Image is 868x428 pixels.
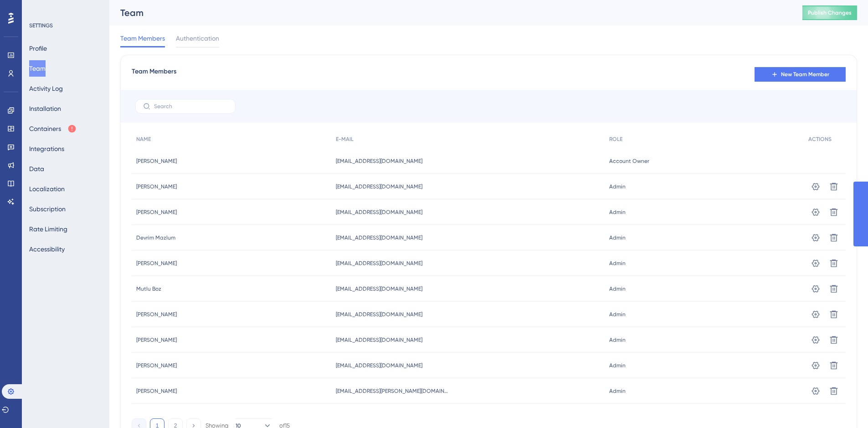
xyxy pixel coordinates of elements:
span: Admin [609,336,626,344]
span: Account Owner [609,157,649,165]
span: [PERSON_NAME] [136,336,177,344]
span: [EMAIL_ADDRESS][DOMAIN_NAME] [336,234,422,241]
span: ROLE [609,136,622,143]
span: [EMAIL_ADDRESS][DOMAIN_NAME] [336,183,422,190]
span: E-MAIL [336,136,354,143]
button: New Team Member [755,67,846,82]
span: [EMAIL_ADDRESS][DOMAIN_NAME] [336,157,422,165]
span: Admin [609,183,626,190]
span: Team Members [132,66,176,83]
span: [PERSON_NAME] [136,209,177,216]
button: Rate Limiting [29,221,67,237]
span: Admin [609,311,626,318]
span: Devrim Mazlum [136,234,175,241]
span: [EMAIL_ADDRESS][DOMAIN_NAME] [336,260,422,267]
button: Localization [29,181,65,197]
span: Admin [609,234,626,241]
span: Admin [609,260,626,267]
span: NAME [136,136,151,143]
button: Accessibility [29,241,65,257]
span: Publish Changes [808,9,852,16]
span: [EMAIL_ADDRESS][DOMAIN_NAME] [336,209,422,216]
span: [PERSON_NAME] [136,387,177,395]
div: SETTINGS [29,22,103,29]
button: Publish Changes [802,5,857,20]
span: [PERSON_NAME] [136,260,177,267]
iframe: UserGuiding AI Assistant Launcher [830,392,857,419]
button: Team [29,60,46,77]
span: [PERSON_NAME] [136,362,177,369]
span: Team Members [120,33,165,44]
span: [PERSON_NAME] [136,157,177,165]
span: Mutlu Boz [136,285,161,292]
button: Activity Log [29,80,63,97]
span: [PERSON_NAME] [136,311,177,318]
span: [EMAIL_ADDRESS][DOMAIN_NAME] [336,311,422,318]
span: [PERSON_NAME] [136,183,177,190]
button: Profile [29,40,47,57]
span: [EMAIL_ADDRESS][PERSON_NAME][DOMAIN_NAME] [336,387,450,395]
button: Containers [29,120,77,137]
span: Authentication [176,33,219,44]
button: Data [29,161,44,177]
span: New Team Member [781,71,829,78]
button: Integrations [29,141,64,157]
span: Admin [609,387,626,395]
button: Installation [29,100,61,117]
span: [EMAIL_ADDRESS][DOMAIN_NAME] [336,285,422,292]
div: Team [120,6,780,19]
button: Subscription [29,201,66,217]
input: Search [154,103,228,110]
span: Admin [609,362,626,369]
span: [EMAIL_ADDRESS][DOMAIN_NAME] [336,362,422,369]
span: ACTIONS [808,136,832,143]
span: Admin [609,285,626,292]
span: Admin [609,209,626,216]
span: [EMAIL_ADDRESS][DOMAIN_NAME] [336,336,422,344]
